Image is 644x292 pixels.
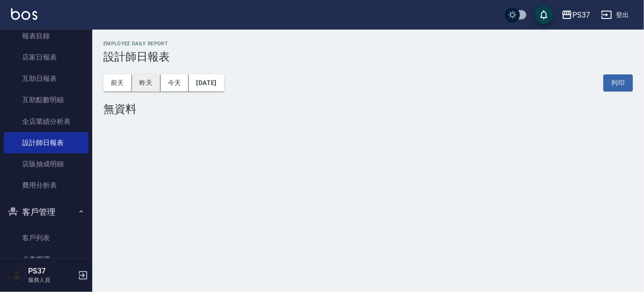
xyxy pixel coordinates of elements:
[4,111,89,132] a: 全店業績分析表
[7,266,26,285] img: Person
[4,25,89,47] a: 報表目錄
[103,74,132,91] button: 前天
[103,41,633,47] h2: Employee Daily Report
[4,68,89,89] a: 互助日報表
[189,74,224,91] button: [DATE]
[103,50,633,63] h3: 設計師日報表
[558,6,594,24] button: PS37
[603,74,633,91] button: 列印
[572,9,590,21] div: PS37
[28,267,75,276] h5: PS37
[161,74,189,91] button: 今天
[535,6,553,24] button: save
[103,103,633,116] div: 無資料
[4,153,89,175] a: 店販抽成明細
[4,47,89,68] a: 店家日報表
[4,132,89,153] a: 設計師日報表
[4,200,89,224] button: 客戶管理
[4,249,89,270] a: 卡券管理
[597,6,633,24] button: 登出
[132,74,161,91] button: 昨天
[4,89,89,110] a: 互助點數明細
[11,8,37,20] img: Logo
[28,276,75,284] p: 服務人員
[4,175,89,196] a: 費用分析表
[4,227,89,249] a: 客戶列表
